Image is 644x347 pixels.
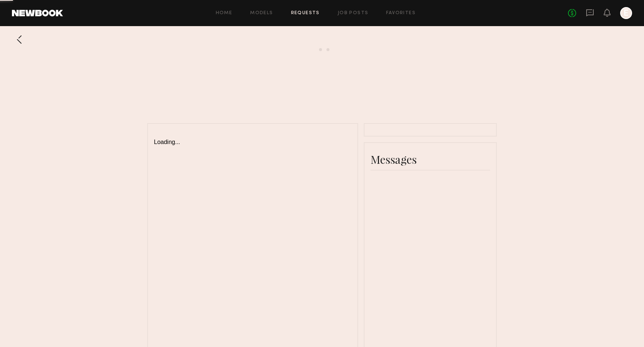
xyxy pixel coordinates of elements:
div: Loading... [154,130,351,146]
a: Favorites [386,11,416,16]
a: E [620,7,632,19]
a: Home [216,11,233,16]
a: Models [250,11,273,16]
a: Job Posts [338,11,369,16]
div: Messages [370,152,490,167]
a: Requests [291,11,320,16]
